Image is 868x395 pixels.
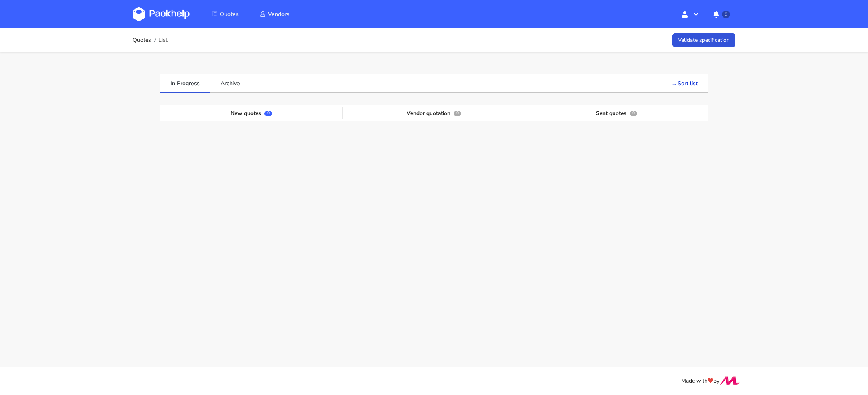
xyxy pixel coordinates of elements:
[343,107,525,119] div: Vendor quotation
[133,7,190,21] img: Dashboard
[220,10,239,18] span: Quotes
[210,74,250,92] a: Archive
[160,107,343,119] div: New quotes
[158,37,168,43] span: List
[722,11,730,18] span: 0
[133,37,151,43] a: Quotes
[454,111,461,116] span: 0
[202,7,248,21] a: Quotes
[630,111,637,116] span: 0
[662,74,708,92] button: ... Sort list
[160,74,210,92] a: In Progress
[672,33,735,47] a: Validate specification
[264,111,272,116] span: 0
[122,376,746,386] div: Made with by
[525,107,708,119] div: Sent quotes
[133,32,168,48] nav: breadcrumb
[250,7,299,21] a: Vendors
[707,7,735,21] button: 0
[719,376,740,385] img: Move Closer
[268,10,289,18] span: Vendors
